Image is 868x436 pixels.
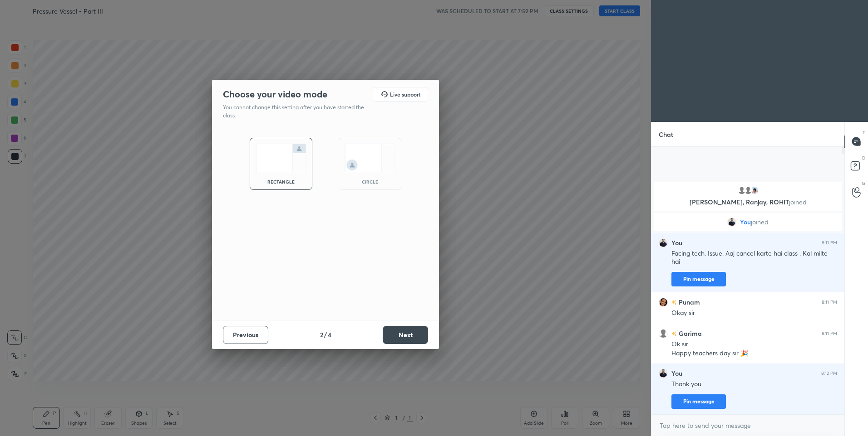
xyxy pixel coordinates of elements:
div: Thank you [671,380,837,389]
p: G [862,180,865,187]
button: Pin message [671,394,726,409]
h4: 2 [320,330,323,339]
img: default.png [659,329,668,338]
h6: Garima [677,329,702,338]
h6: Punam [677,297,700,307]
div: rectangle [263,179,299,184]
img: 3a38f146e3464b03b24dd93f76ec5ac5.jpg [727,218,736,227]
div: Facing tech. Issue. Aaj cancel karte hai class . Kal milte hai [671,249,837,266]
div: 8:12 PM [821,371,837,376]
p: T [863,129,865,136]
div: 8:11 PM [822,240,837,246]
span: joined [789,198,807,206]
h5: Live support [390,92,420,97]
div: 8:11 PM [822,330,837,336]
img: circleScreenIcon.acc0effb.svg [345,144,395,172]
img: default.png [737,186,746,195]
img: 1f83dd5ecca0447fb8ea279416639fcc.jpg [750,186,759,195]
img: no-rating-badge.077c3623.svg [671,300,677,305]
h6: You [671,369,682,378]
h2: Choose your video mode [223,88,327,100]
p: [PERSON_NAME], Ranjay, ROHIT [659,199,837,206]
span: You [740,218,751,226]
div: Happy teachers day sir 🎉 [671,349,837,358]
p: You cannot change this setting after you have started the class [223,103,370,120]
img: ad9b1ca7378248a280ec44d6413dd476.jpg [659,297,668,306]
div: Ok sir [671,340,837,349]
div: Okay sir [671,309,837,318]
span: joined [751,218,769,226]
img: 3a38f146e3464b03b24dd93f76ec5ac5.jpg [659,369,668,378]
h6: You [671,239,682,247]
h4: 4 [328,330,331,339]
button: Pin message [671,272,726,286]
p: Chat [651,122,681,146]
button: Previous [223,326,268,344]
div: grid [651,180,844,414]
button: Next [383,326,428,344]
h4: / [324,330,327,339]
img: 3a38f146e3464b03b24dd93f76ec5ac5.jpg [659,238,668,247]
img: default.png [744,186,753,195]
p: D [862,155,865,161]
img: normalScreenIcon.ae25ed63.svg [256,144,306,172]
img: no-rating-badge.077c3623.svg [671,331,677,336]
div: circle [352,179,388,184]
div: 8:11 PM [822,299,837,305]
